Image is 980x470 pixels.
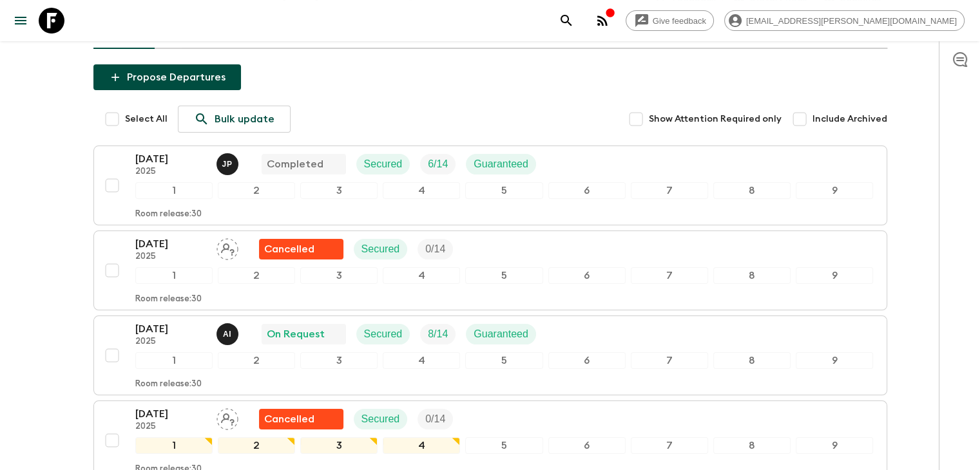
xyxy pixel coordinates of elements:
[465,267,543,284] div: 5
[356,154,410,174] div: Secured
[216,242,238,252] span: Assign pack leader
[383,182,460,199] div: 4
[354,239,408,259] div: Secured
[259,239,343,259] div: Flash Pack cancellation
[218,437,295,454] div: 2
[474,326,528,342] p: Guaranteed
[354,409,408,429] div: Secured
[8,8,34,33] button: menu
[178,106,291,133] a: Bulk update
[218,352,295,369] div: 2
[553,8,579,33] button: search adventures
[713,437,791,454] div: 8
[418,239,453,259] div: Trip Fill
[223,329,231,339] p: A I
[216,323,241,345] button: AI
[383,437,460,454] div: 4
[215,111,274,127] p: Bulk update
[264,241,314,257] p: Cancelled
[125,113,168,126] span: Select All
[649,113,782,126] span: Show Attention Required only
[135,379,202,390] p: Room release: 30
[474,156,528,172] p: Guaranteed
[739,16,964,26] span: [EMAIL_ADDRESS][PERSON_NAME][DOMAIN_NAME]
[135,422,206,432] p: 2025
[135,437,213,454] div: 1
[646,16,713,26] span: Give feedback
[300,267,378,284] div: 3
[465,182,543,199] div: 5
[135,252,206,262] p: 2025
[713,267,791,284] div: 8
[135,236,206,252] p: [DATE]
[300,182,378,199] div: 3
[135,337,206,347] p: 2025
[135,167,206,177] p: 2025
[631,182,708,199] div: 7
[216,412,238,422] span: Assign pack leader
[796,267,873,284] div: 9
[300,437,378,454] div: 3
[796,437,873,454] div: 9
[428,156,448,172] p: 6 / 14
[267,156,323,172] p: Completed
[93,315,887,395] button: [DATE]2025Alvaro IxtetelaOn RequestSecuredTrip FillGuaranteed123456789Room release:30
[548,267,626,284] div: 6
[465,437,543,454] div: 5
[93,64,241,90] button: Propose Departures
[631,267,708,284] div: 7
[218,182,295,199] div: 2
[713,352,791,369] div: 8
[465,352,543,369] div: 5
[267,326,325,342] p: On Request
[420,324,456,344] div: Trip Fill
[216,157,241,167] span: Julio Posadas
[420,154,456,174] div: Trip Fill
[135,209,202,220] p: Room release: 30
[428,326,448,342] p: 8 / 14
[135,352,213,369] div: 1
[548,437,626,454] div: 6
[300,352,378,369] div: 3
[259,409,343,429] div: Flash Pack cancellation
[135,267,213,284] div: 1
[383,352,460,369] div: 4
[364,156,403,172] p: Secured
[135,151,206,167] p: [DATE]
[135,294,202,305] p: Room release: 30
[418,409,453,429] div: Trip Fill
[425,241,445,257] p: 0 / 14
[218,267,295,284] div: 2
[135,406,206,422] p: [DATE]
[364,326,403,342] p: Secured
[383,267,460,284] div: 4
[713,182,791,199] div: 8
[626,10,714,31] a: Give feedback
[361,411,400,427] p: Secured
[356,324,410,344] div: Secured
[361,241,400,257] p: Secured
[631,437,708,454] div: 7
[631,352,708,369] div: 7
[135,321,206,337] p: [DATE]
[812,113,887,126] span: Include Archived
[724,10,965,31] div: [EMAIL_ADDRESS][PERSON_NAME][DOMAIN_NAME]
[425,411,445,427] p: 0 / 14
[135,182,213,199] div: 1
[93,230,887,310] button: [DATE]2025Assign pack leaderFlash Pack cancellationSecuredTrip Fill123456789Room release:30
[93,146,887,225] button: [DATE]2025Julio PosadasCompletedSecuredTrip FillGuaranteed123456789Room release:30
[216,327,241,337] span: Alvaro Ixtetela
[796,182,873,199] div: 9
[548,352,626,369] div: 6
[796,352,873,369] div: 9
[548,182,626,199] div: 6
[264,411,314,427] p: Cancelled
